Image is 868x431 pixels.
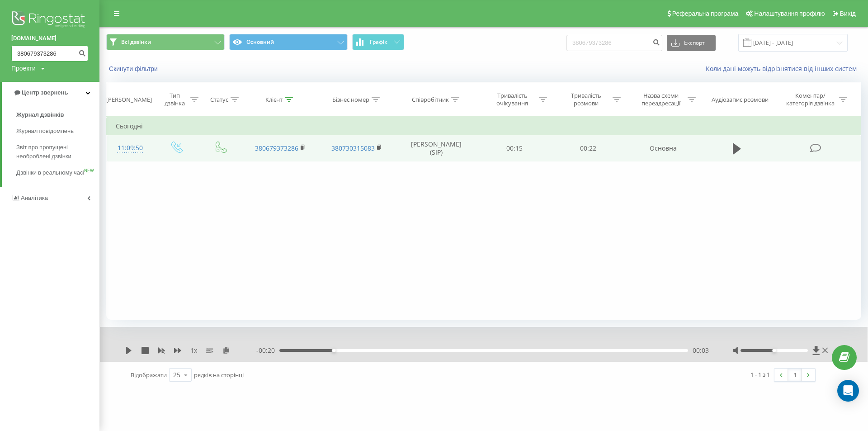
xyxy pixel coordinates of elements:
a: 380679373286 [255,144,298,152]
div: Статус [210,96,228,104]
div: Клієнт [265,96,283,104]
span: 00:03 [693,346,709,355]
div: Бізнес номер [332,96,369,104]
div: Тривалість розмови [562,92,610,107]
button: Експорт [667,35,716,51]
div: Тип дзвінка [162,92,188,107]
a: 380730315083 [331,144,375,152]
div: Коментар/категорія дзвінка [784,92,837,107]
td: 00:15 [478,135,552,161]
div: [PERSON_NAME] [106,96,152,104]
a: Журнал повідомлень [16,123,99,139]
a: [DOMAIN_NAME] [11,34,88,43]
div: Співробітник [412,96,449,104]
a: Коли дані можуть відрізнятися вiд інших систем [706,64,861,73]
span: Всі дзвінки [121,38,151,46]
div: 25 [173,370,180,379]
button: Графік [352,34,404,50]
span: Звіт про пропущені необроблені дзвінки [16,143,95,161]
div: Проекти [11,64,36,73]
a: 1 [788,369,802,381]
div: 11:09:50 [116,139,145,157]
td: Сьогодні [107,117,861,135]
span: Реферальна програма [672,10,739,17]
span: Відображати [131,371,167,379]
div: Аудіозапис розмови [712,96,769,104]
td: Основна [625,135,702,161]
td: 00:22 [552,135,625,161]
div: Accessibility label [772,349,776,352]
span: Графік [370,39,387,45]
button: Скинути фільтри [106,65,162,73]
div: 1 - 1 з 1 [750,370,770,379]
div: Accessibility label [332,349,335,352]
a: Звіт про пропущені необроблені дзвінки [16,139,99,165]
span: рядків на сторінці [194,371,244,379]
span: Дзвінки в реальному часі [16,168,84,177]
span: Вихід [840,10,856,17]
span: - 00:20 [256,346,279,355]
a: Дзвінки в реальному часіNEW [16,165,99,181]
button: Основний [229,34,348,50]
div: Open Intercom Messenger [837,380,859,402]
span: Налаштування профілю [754,10,825,17]
div: Назва схеми переадресації [637,92,685,107]
a: Журнал дзвінків [16,107,99,123]
td: [PERSON_NAME] (SIP) [395,135,477,161]
img: Ringostat logo [11,9,88,32]
input: Пошук за номером [11,45,88,62]
input: Пошук за номером [566,35,662,51]
span: 1 x [190,346,197,355]
span: Аналiтика [21,194,48,201]
a: Центр звернень [2,82,99,104]
div: Тривалість очікування [488,92,537,107]
span: Центр звернень [22,89,68,96]
span: Журнал повідомлень [16,127,74,136]
button: Всі дзвінки [106,34,225,50]
span: Журнал дзвінків [16,110,64,119]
